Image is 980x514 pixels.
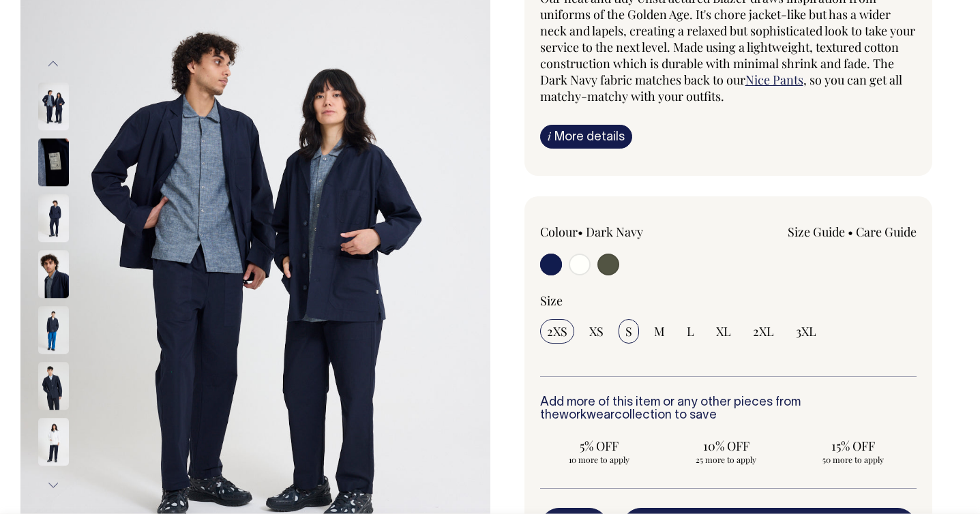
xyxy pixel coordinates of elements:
[753,323,774,339] span: 2XL
[38,195,69,243] img: dark-navy
[619,319,639,344] input: S
[856,224,917,240] a: Care Guide
[716,323,731,339] span: XL
[667,434,786,469] input: 10% OFF 25 more to apply
[848,224,853,240] span: •
[746,319,781,344] input: 2XL
[796,323,816,339] span: 3XL
[794,434,912,469] input: 15% OFF 50 more to apply
[709,319,738,344] input: XL
[38,83,69,131] img: dark-navy
[788,224,845,240] a: Size Guide
[674,438,779,454] span: 10% OFF
[625,323,632,339] span: S
[540,434,659,469] input: 5% OFF 10 more to apply
[680,319,701,344] input: L
[547,454,652,465] span: 10 more to apply
[540,292,917,309] div: Size
[582,319,610,344] input: XS
[586,224,643,240] label: Dark Navy
[540,125,632,149] a: iMore details
[687,323,694,339] span: L
[578,224,583,240] span: •
[43,470,63,501] button: Next
[745,72,803,88] a: Nice Pants
[38,363,69,410] img: dark-navy
[547,438,652,454] span: 5% OFF
[38,251,69,299] img: dark-navy
[38,307,69,354] img: dark-navy
[547,323,567,339] span: 2XS
[647,319,672,344] input: M
[548,129,551,143] span: i
[589,323,604,339] span: XS
[801,454,906,465] span: 50 more to apply
[540,72,902,104] span: , so you can get all matchy-matchy with your outfits.
[801,438,906,454] span: 15% OFF
[540,396,917,423] h6: Add more of this item or any other pieces from the collection to save
[674,454,779,465] span: 25 more to apply
[38,419,69,466] img: off-white
[540,319,574,344] input: 2XS
[38,139,69,187] img: dark-navy
[789,319,823,344] input: 3XL
[559,410,614,421] a: workwear
[654,323,665,339] span: M
[540,224,691,240] div: Colour
[43,48,63,79] button: Previous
